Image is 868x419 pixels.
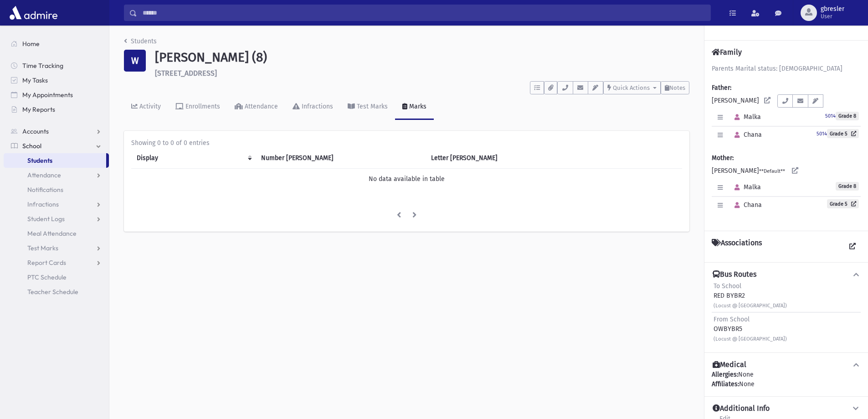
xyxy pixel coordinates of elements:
span: User [821,13,844,20]
th: Number Mark [256,148,426,169]
div: None [712,370,861,389]
div: [PERSON_NAME] [PERSON_NAME] [712,64,861,223]
th: Letter Mark [426,148,573,169]
div: OWBYBR5 [714,315,787,343]
button: Notes [661,81,689,94]
h4: Bus Routes [713,270,756,279]
span: Accounts [22,127,49,135]
a: Student Logs [4,212,109,226]
span: School [22,142,41,150]
small: 5014 [825,113,836,119]
h1: [PERSON_NAME] (8) [155,50,689,65]
nav: breadcrumb [124,36,157,50]
a: Attendance [4,168,109,182]
span: Teacher Schedule [27,288,78,296]
span: Notifications [27,186,63,194]
b: Father: [712,84,731,92]
div: None [712,379,861,389]
a: Meal Attendance [4,226,109,241]
a: My Reports [4,102,109,117]
span: Time Tracking [22,62,63,70]
input: Search [137,5,710,21]
span: Report Cards [27,259,66,267]
div: Test Marks [355,103,388,110]
img: AdmirePro [7,4,60,22]
a: Test Marks [4,241,109,255]
a: 5014 [825,112,836,119]
span: Infractions [27,200,59,208]
a: Time Tracking [4,58,109,73]
h4: Family [712,48,742,57]
div: Enrollments [184,103,220,110]
span: Students [27,156,52,165]
a: Teacher Schedule [4,285,109,299]
a: Report Cards [4,255,109,270]
span: Student Logs [27,215,65,223]
span: Notes [669,84,685,91]
a: Activity [124,94,168,120]
span: Chana [730,201,762,209]
b: Allergies: [712,371,738,378]
a: 5014 [817,129,827,137]
a: Infractions [4,197,109,212]
span: Grade 8 [836,112,859,120]
a: Home [4,36,109,51]
a: Attendance [227,94,285,120]
span: Malka [730,113,761,121]
a: Notifications [4,182,109,197]
button: Bus Routes [712,270,861,279]
a: School [4,139,109,153]
small: 5014 [817,131,827,137]
span: Quick Actions [613,84,650,91]
a: My Appointments [4,88,109,102]
small: (Locust @ [GEOGRAPHIC_DATA]) [714,336,787,342]
button: Medical [712,360,861,370]
a: Grade 5 [827,129,859,138]
button: Additional Info [712,404,861,414]
div: RED BYBR2 [714,281,787,310]
span: Meal Attendance [27,229,77,238]
span: From School [714,316,750,323]
a: Grade 5 [827,199,859,208]
span: My Reports [22,105,55,114]
h4: Associations [712,238,762,255]
div: W [124,50,146,72]
a: Students [124,37,157,45]
a: Infractions [285,94,340,120]
h6: [STREET_ADDRESS] [155,69,689,78]
th: Display [131,148,256,169]
div: Attendance [243,103,278,110]
h4: Additional Info [713,404,770,414]
span: My Tasks [22,76,48,84]
span: Malka [730,183,761,191]
a: Marks [395,94,434,120]
a: View all Associations [844,238,861,255]
b: Affiliates: [712,380,739,388]
div: Showing 0 to 0 of 0 entries [131,138,682,148]
span: PTC Schedule [27,273,67,281]
a: Students [4,153,106,168]
td: No data available in table [131,168,682,189]
b: Mother: [712,154,734,162]
div: Marks [407,103,426,110]
span: Chana [730,131,762,139]
button: Quick Actions [603,81,661,94]
span: My Appointments [22,91,73,99]
h4: Medical [713,360,746,370]
span: Home [22,40,40,48]
div: Activity [138,103,161,110]
span: gbresler [821,5,844,13]
span: Grade 8 [836,182,859,191]
div: Infractions [300,103,333,110]
a: Enrollments [168,94,227,120]
div: Parents Marital status: [DEMOGRAPHIC_DATA] [712,64,861,73]
a: Accounts [4,124,109,139]
span: To School [714,282,741,290]
a: PTC Schedule [4,270,109,285]
small: (Locust @ [GEOGRAPHIC_DATA]) [714,303,787,309]
a: My Tasks [4,73,109,88]
span: Test Marks [27,244,58,252]
span: Attendance [27,171,61,179]
a: Test Marks [340,94,395,120]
